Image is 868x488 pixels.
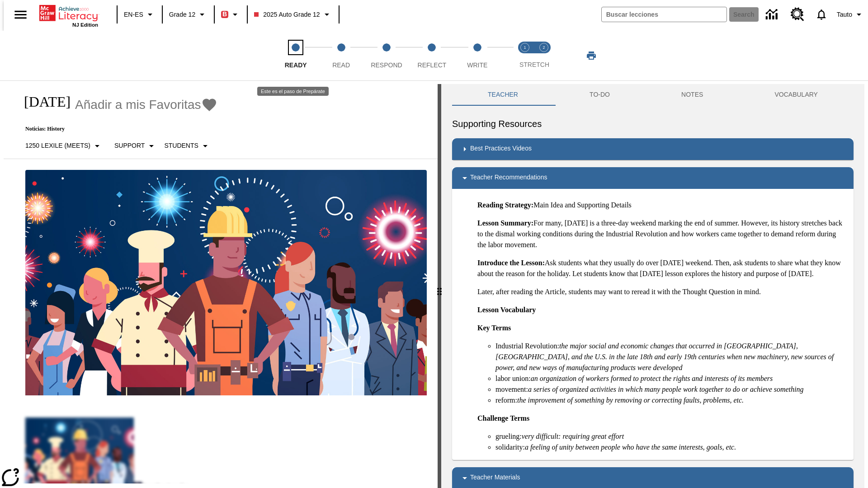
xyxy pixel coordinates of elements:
button: NOTES [646,84,739,106]
button: Añadir a mis Favoritas - Día del Trabajo [75,97,217,113]
li: Industrial Revolution: [495,341,846,373]
div: Best Practices Videos [452,138,854,160]
span: Reflect [418,61,447,69]
button: Language: EN-ES, Selecciona un idioma [120,6,159,23]
button: Ready step 1 of 5 [269,31,322,80]
div: reading [4,84,438,483]
p: Students [164,141,198,150]
span: B [222,9,227,20]
a: Notificaciones [810,3,833,26]
em: an organization of workers formed to protect the rights and interests of its members [531,375,773,382]
button: Write step 5 of 5 [451,31,504,80]
p: Best Practices Videos [470,144,532,155]
button: VOCABULARY [739,84,854,106]
text: 2 [542,45,545,50]
em: a feeling of unity between people who have the same interests, goals, etc. [525,443,736,451]
img: A banner with a blue background shows an illustrated row of diverse men and women dressed in clot... [25,170,427,396]
div: Pulsa la tecla de intro o la barra espaciadora y luego presiona las flechas de derecha e izquierd... [438,84,441,488]
button: Read step 2 of 5 [315,31,367,80]
p: Ask students what they usually do over [DATE] weekend. Then, ask students to share what they know... [477,258,846,279]
strong: Key Terms [477,324,511,332]
button: Grado: Grade 12, Elige un grado [165,6,211,23]
button: Tipo de apoyo, Support [111,138,160,154]
span: Respond [371,61,402,69]
span: Ready [285,61,307,69]
a: Centro de recursos, Se abrirá en una pestaña nueva. [785,2,810,27]
li: reform: [495,395,846,406]
span: Read [332,61,350,69]
div: Portada [39,3,98,28]
button: Teacher [452,84,554,106]
button: Class: 2025 Auto Grade 12, Selecciona una clase [250,6,335,23]
p: Teacher Materials [470,473,520,483]
button: Perfil/Configuración [833,6,868,23]
div: Instructional Panel Tabs [452,84,854,106]
span: NJ Edition [72,22,98,28]
strong: Reading Strategy: [477,201,533,209]
h6: Supporting Resources [452,117,854,131]
span: EN-ES [124,10,143,19]
li: movement: [495,384,846,395]
button: Reflect step 4 of 5 [406,31,458,80]
span: STRETCH [519,61,549,68]
button: Respond step 3 of 5 [360,31,413,80]
li: solidarity: [495,442,846,453]
button: TO-DO [554,84,646,106]
span: Write [467,61,487,69]
p: For many, [DATE] is a three-day weekend marking the end of summer. However, its history stretches... [477,218,846,250]
button: Stretch Respond step 2 of 2 [531,31,557,80]
button: Imprimir [577,47,606,64]
text: 1 [524,45,526,50]
em: a series of organized activities in which many people work together to do or achieve something [528,385,804,393]
span: Añadir a mis Favoritas [75,98,201,112]
a: Centro de información [760,2,785,27]
span: 2025 Auto Grade 12 [254,10,320,19]
p: 1250 Lexile (Meets) [25,141,90,150]
button: Seleccione Lexile, 1250 Lexile (Meets) [22,138,106,154]
div: Teacher Recommendations [452,167,854,189]
button: Abrir el menú lateral [7,1,34,28]
p: Support [114,141,145,150]
li: grueling: [495,431,846,442]
p: Noticias: History [14,126,217,132]
div: activity [441,84,864,488]
strong: Lesson Vocabulary [477,306,536,314]
button: Seleccionar estudiante [160,138,214,154]
span: Tauto [837,10,852,19]
h1: [DATE] [14,94,71,110]
div: Este es el paso de Prepárate [257,87,329,96]
em: the major social and economic changes that occurred in [GEOGRAPHIC_DATA], [GEOGRAPHIC_DATA], and ... [495,342,834,371]
p: Main Idea and Supporting Details [477,200,846,211]
input: search field [602,7,726,22]
em: the improvement of something by removing or correcting faults, problems, etc. [517,396,744,404]
span: Grade 12 [169,10,195,19]
strong: Challenge Terms [477,414,529,422]
p: Teacher Recommendations [470,173,547,183]
strong: Lesson Summary: [477,219,533,227]
p: Later, after reading the Article, students may want to reread it with the Thought Question in mind. [477,286,846,297]
button: Boost El color de la clase es rojo. Cambiar el color de la clase. [217,6,244,23]
button: Stretch Read step 1 of 2 [512,31,538,80]
strong: Introduce the Lesson: [477,259,545,267]
li: labor union: [495,373,846,384]
em: very difficult: requiring great effort [522,432,624,440]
